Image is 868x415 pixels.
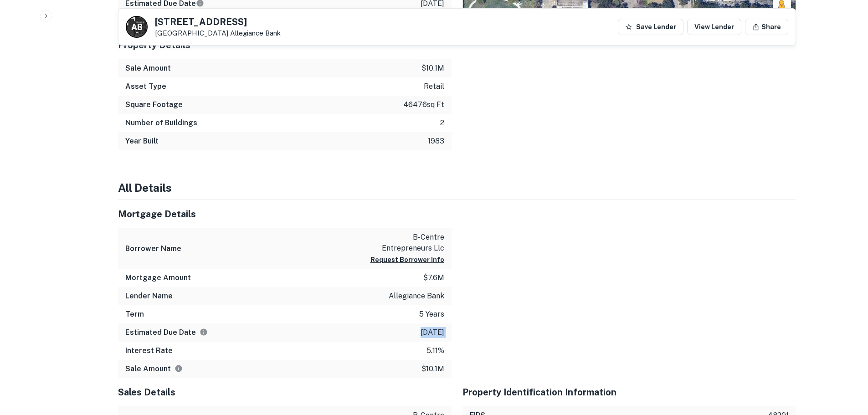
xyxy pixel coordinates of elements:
[125,118,197,128] h6: Number of Buildings
[421,63,444,74] p: $10.1m
[421,327,444,338] p: [DATE]
[125,327,208,338] h6: Estimated Due Date
[125,99,183,110] h6: Square Footage
[131,21,142,33] p: A B
[200,328,208,336] svg: Estimate is based on a standard schedule for this type of loan.
[424,81,444,92] p: retail
[125,364,183,374] h6: Sale Amount
[125,243,181,254] h6: Borrower Name
[462,385,796,399] h5: Property Identification Information
[745,19,788,35] button: Share
[155,29,281,37] p: [GEOGRAPHIC_DATA]
[440,118,444,128] p: 2
[175,364,183,373] svg: The values displayed on the website are for informational purposes only and may be reported incor...
[125,81,166,92] h6: Asset Type
[389,291,444,302] p: allegiance bank
[426,345,444,356] p: 5.11%
[230,29,281,37] a: Allegiance Bank
[423,272,444,283] p: $7.6m
[125,291,173,302] h6: Lender Name
[822,342,868,386] iframe: Chat Widget
[125,309,144,320] h6: Term
[421,364,444,374] p: $10.1m
[118,385,452,399] h5: Sales Details
[125,345,173,356] h6: Interest Rate
[428,136,444,147] p: 1983
[403,99,444,110] p: 46476 sq ft
[118,179,796,196] h4: All Details
[125,63,171,74] h6: Sale Amount
[155,17,281,26] h5: [STREET_ADDRESS]
[370,254,444,265] button: Request Borrower Info
[125,272,191,283] h6: Mortgage Amount
[419,309,444,320] p: 5 years
[126,16,148,38] a: A B
[687,19,741,35] a: View Lender
[618,19,683,35] button: Save Lender
[125,136,159,147] h6: Year Built
[362,232,444,254] p: b-centre entrepreneurs llc
[118,207,452,221] h5: Mortgage Details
